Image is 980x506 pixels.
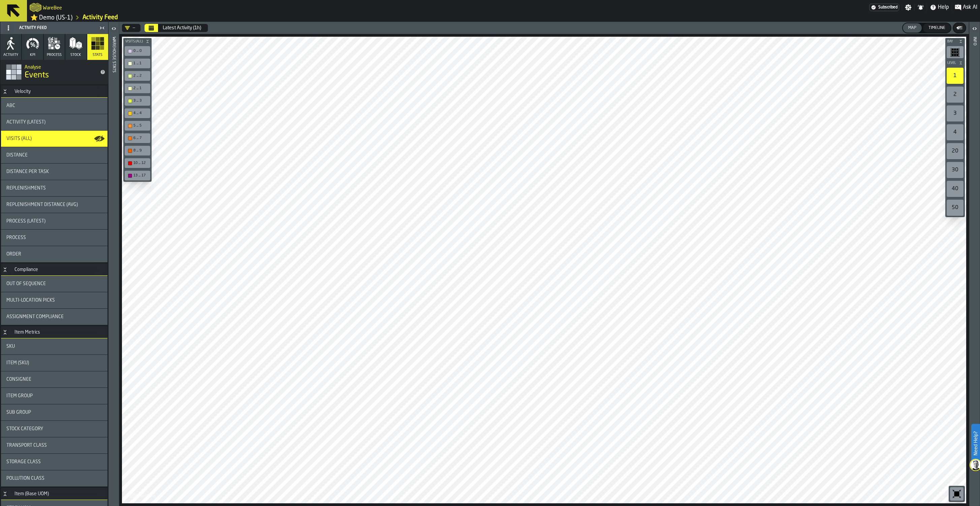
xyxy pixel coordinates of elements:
div: 3 ... 3 [133,99,148,103]
div: Title [6,426,102,432]
div: Title [6,136,102,141]
span: process [47,53,62,57]
button: button- [945,38,965,45]
div: stat-Process [1,230,107,246]
div: Title [6,314,102,319]
span: Bay [946,40,957,43]
div: Title [6,281,102,286]
div: stat-Replenishments [1,180,107,196]
div: button-toolbar-undefined [945,142,965,161]
div: 4 ... 4 [133,111,148,115]
a: link-to-/wh/i/103622fe-4b04-4da1-b95f-2619b9c959cc/settings/billing [869,4,899,11]
div: Title [6,410,102,415]
label: button-toggle-Ask AI [952,3,980,11]
svg: Reset zoom and position [951,488,962,499]
span: Help [938,3,949,11]
h3: title-section-Item Metrics [1,326,107,338]
div: stat-Consignee [1,371,107,387]
h3: title-section-Compliance [1,264,107,276]
a: logo-header [30,1,41,13]
span: Pollution Class [6,476,44,481]
div: 5 ... 5 [126,122,149,129]
button: Button-Velocity-open [1,89,9,94]
div: 40 [947,181,963,197]
div: Title [6,235,102,240]
div: Title [6,443,102,448]
label: button-toggle-Open [109,23,119,35]
div: button-toolbar-undefined [949,486,965,502]
div: 3 [947,105,963,122]
span: Subscribed [878,5,897,10]
div: Title [6,344,102,349]
button: Button-Item (Base UOM)-open [1,491,9,497]
div: 30 [947,162,963,178]
span: Out of Sequence [6,281,46,286]
div: Title [6,251,102,257]
div: stat-Order [1,246,107,262]
div: 2 ... 1 [126,85,149,92]
span: Storage Class [6,459,41,465]
div: stat-ABC [1,98,107,114]
span: Process (Latest) [6,218,45,224]
span: SKU [6,344,15,349]
div: 1 [947,68,963,84]
div: Title [6,377,102,382]
div: stat-Item (SKU) [1,355,107,371]
div: 2 ... 2 [133,74,148,78]
div: Title [6,393,102,399]
div: Title [6,153,102,158]
span: KPI [30,53,35,57]
div: stat-Visits (All) [1,131,107,147]
span: Level [946,61,957,65]
h2: Sub Title [43,4,62,11]
div: 20 [947,143,963,159]
div: Title [6,120,102,125]
div: 6 ... 7 [133,136,148,140]
div: Item (Base UOM) [10,491,53,497]
div: 8 ... 9 [126,147,149,154]
div: stat-Storage Class [1,454,107,470]
div: 2 [947,87,963,103]
label: Need Help? [972,425,979,462]
h2: Sub Title [25,63,95,70]
div: Title [6,360,102,366]
div: Title [6,103,102,108]
span: Stock Category [6,426,43,432]
div: Map [906,26,919,30]
header: Warehouse Stats [108,22,119,506]
span: Events [25,70,49,81]
div: Latest Activity (1h) [163,25,201,31]
button: button-Map [903,23,922,33]
div: button-toolbar-undefined [123,45,152,57]
div: Title [6,298,102,303]
span: Multi-Location Picks [6,298,55,303]
div: button-toolbar-undefined [945,85,965,104]
span: Item Group [6,393,33,399]
div: 10 ... 12 [133,161,148,165]
label: button-toggle-Close me [97,24,107,32]
button: button- [953,23,966,33]
div: Title [6,476,102,481]
span: Distance per Task [6,169,49,174]
span: Process [6,235,26,240]
div: stat-Process (Latest) [1,213,107,229]
div: stat-Distance per Task [1,164,107,180]
button: button-Timeline [923,23,951,33]
div: button-toolbar-undefined [123,120,152,132]
div: button-toolbar-undefined [945,45,965,60]
div: Menu Subscription [869,4,899,11]
div: button-toolbar-undefined [945,66,965,85]
div: stat-Assignment Compliance [1,309,107,325]
button: button- [123,38,152,45]
div: Title [6,202,102,207]
label: button-toggle-Open [970,23,979,35]
button: button- [945,60,965,66]
div: button-toolbar-undefined [945,104,965,123]
div: button-toolbar-undefined [945,198,965,217]
div: Info [972,35,977,504]
div: button-toolbar-undefined [123,107,152,120]
span: Visits (All) [6,136,32,141]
